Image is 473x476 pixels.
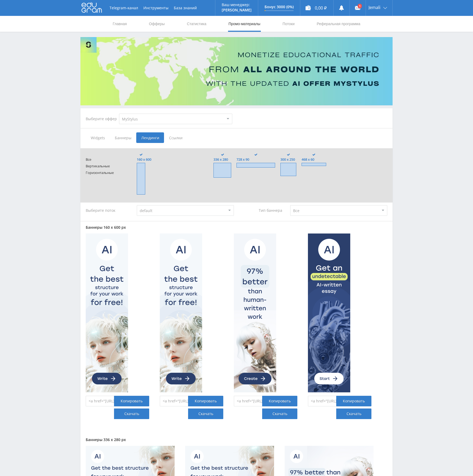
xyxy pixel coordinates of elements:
span: 468 x 60 [302,158,326,161]
span: 336 x 280 [213,158,231,161]
a: Статистика [186,16,207,32]
span: Баннеры [110,132,136,143]
span: 728 x 90 [236,158,275,161]
div: Баннеры 336 x 280 px [86,438,387,442]
div: Выберите поток [86,205,132,216]
a: Промо-материалы [228,16,261,32]
a: Скачать [188,408,223,419]
a: Потоки [282,16,295,32]
div: Копировать [336,396,371,406]
span: 300 x 250 [280,158,296,161]
span: Лендинги [136,132,164,143]
a: Скачать [262,408,297,419]
div: Тип баннера [239,205,285,216]
a: Офферы [148,16,165,32]
a: Скачать [114,408,149,419]
span: Ссылки [164,132,188,143]
span: Горизонтальные [86,171,126,175]
span: 160 x 600 [137,158,151,161]
div: Баннеры 160 x 600 px [86,225,387,230]
div: Выберите оффер [86,117,119,121]
a: Скачать [336,408,371,419]
span: Все [86,158,126,161]
span: Вертикальные [86,164,126,168]
p: [PERSON_NAME] [222,8,252,12]
img: Banner [80,37,393,105]
p: Бонус 3000 (0%) [265,5,294,9]
span: Jemali [369,5,380,10]
div: Копировать [188,396,223,406]
div: Копировать [114,396,149,406]
p: Ваш менеджер: [222,3,252,7]
a: Главная [112,16,127,32]
a: Реферальная программа [316,16,361,32]
div: Копировать [262,396,297,406]
span: Widgets [86,132,110,143]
